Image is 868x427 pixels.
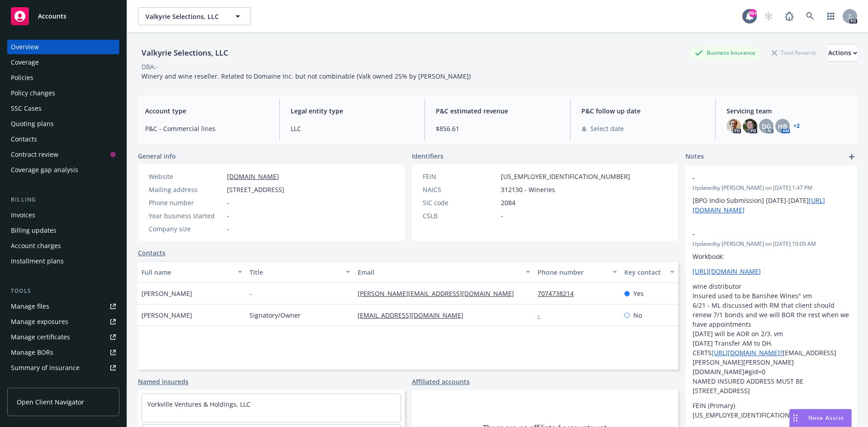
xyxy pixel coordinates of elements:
span: Manage exposures [7,314,119,329]
a: [URL][DOMAIN_NAME] [693,267,761,276]
div: Billing [7,195,119,204]
div: Policy changes [11,86,55,100]
a: SSC Cases [7,101,119,116]
div: Policies [11,70,33,85]
div: Valkyrie Selections, LLC [138,47,232,59]
a: Report a Bug [780,7,798,25]
a: Contacts [138,248,165,258]
a: Affiliated accounts [412,377,470,386]
a: add [846,151,857,162]
span: [US_EMPLOYER_IDENTIFICATION_NUMBER] [501,172,630,181]
span: Valkyrie Selections, LLC [146,12,224,21]
span: Identifiers [412,151,443,161]
div: Business Insurance [690,47,760,58]
a: +2 [793,123,800,129]
a: Start snowing [759,7,778,25]
div: DBA: - [142,62,158,71]
span: Winery and wine reseller. Related to Domaine Inc. but not combinable (Valk owned 25% by [PERSON_N... [142,72,471,80]
button: Full name [138,261,246,283]
span: $856.61 [436,124,559,133]
div: Phone number [538,267,607,277]
div: Year business started [149,211,223,221]
div: Coverage [11,55,39,70]
span: P&C follow up date [581,106,705,116]
img: photo [726,119,741,133]
a: Summary of insurance [7,361,119,375]
span: [PERSON_NAME] [142,289,192,298]
div: Billing updates [11,223,57,238]
span: - [227,198,229,207]
span: [PERSON_NAME] [142,310,192,320]
div: Drag to move [790,409,801,427]
span: HB [778,122,787,131]
a: [PERSON_NAME][EMAIL_ADDRESS][DOMAIN_NAME] [358,289,521,298]
div: 99+ [749,9,757,17]
a: Billing updates [7,223,119,238]
a: Manage BORs [7,345,119,360]
span: Select date [590,124,624,133]
a: Contacts [7,132,119,146]
div: Contacts [11,132,37,146]
div: Actions [828,44,857,61]
span: DG [762,122,771,131]
button: Nova Assist [789,409,852,427]
div: SSC Cases [11,101,42,116]
span: No [633,310,642,320]
span: LLC [291,124,414,133]
a: Coverage gap analysis [7,163,119,177]
a: Installment plans [7,254,119,268]
span: - [250,289,252,298]
span: - [693,173,826,183]
span: Account type [145,106,269,116]
span: Accounts [38,13,66,20]
div: Summary of insurance [11,361,80,375]
div: Manage files [11,299,49,314]
div: Manage certificates [11,330,70,344]
div: Email [358,267,520,277]
p: Workbook: [693,252,850,261]
span: General info [138,151,176,161]
div: Phone number [149,198,223,207]
span: Legal entity type [291,106,414,116]
span: P&C - Commercial lines [145,124,269,133]
div: Title [250,267,340,277]
a: Policy changes [7,86,119,100]
div: -Updatedby [PERSON_NAME] on [DATE] 1:47 PM[BPO Indio Submission] [DATE]-[DATE][URL][DOMAIN_NAME] [685,166,857,222]
a: Named insureds [138,377,189,386]
a: Manage files [7,299,119,314]
div: SIC code [423,198,497,207]
img: photo [743,119,757,133]
span: Open Client Navigator [17,397,84,407]
span: - [227,224,229,234]
span: Updated by [PERSON_NAME] on [DATE] 10:09 AM [693,240,850,248]
div: Manage BORs [11,345,53,360]
div: Account charges [11,239,61,253]
div: Website [149,172,223,181]
a: Invoices [7,208,119,222]
div: Full name [142,267,232,277]
div: FEIN [423,172,497,181]
div: Invoices [11,208,35,222]
a: Quoting plans [7,117,119,131]
span: Notes [685,151,704,162]
button: Actions [828,44,857,62]
button: Valkyrie Selections, LLC [138,7,251,25]
button: Phone number [534,261,620,283]
span: Nova Assist [808,414,844,422]
a: - [538,311,547,319]
div: Contract review [11,147,58,162]
a: 7074738214 [538,289,581,298]
a: Coverage [7,55,119,70]
a: Switch app [822,7,840,25]
div: Mailing address [149,185,223,194]
button: Key contact [621,261,678,283]
div: Installment plans [11,254,64,268]
a: Accounts [7,4,119,29]
div: NAICS [423,185,497,194]
a: Search [801,7,819,25]
button: Title [246,261,354,283]
a: Manage certificates [7,330,119,344]
span: [STREET_ADDRESS] [227,185,284,194]
p: FEIN (Primary) [US_EMPLOYER_IDENTIFICATION_NUMBER] [693,401,850,420]
span: - [693,229,826,239]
